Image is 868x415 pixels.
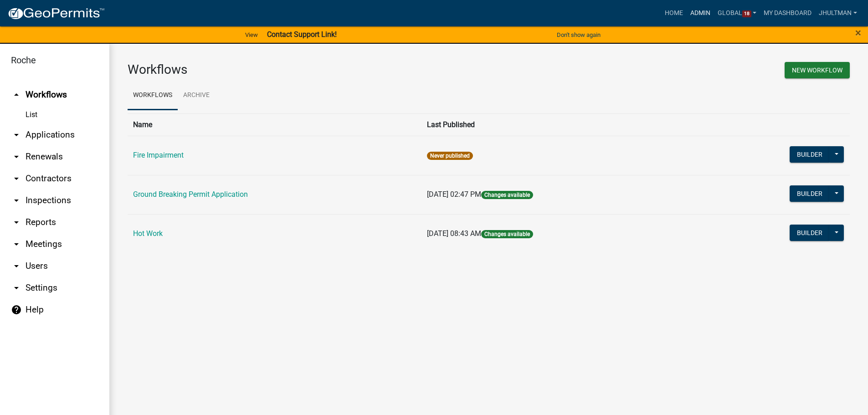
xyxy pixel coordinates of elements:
a: Hot Work [133,229,163,238]
a: My Dashboard [760,5,815,22]
button: New Workflow [785,62,850,78]
strong: Contact Support Link! [267,30,337,39]
button: Builder [790,146,830,163]
button: Close [855,27,861,38]
i: arrow_drop_down [11,239,22,250]
a: Admin [687,5,714,22]
span: [DATE] 08:43 AM [427,229,481,238]
a: Fire Impairment [133,151,184,159]
a: jhultman [815,5,861,22]
i: arrow_drop_up [11,89,22,100]
a: Global18 [714,5,760,22]
th: Last Published [421,113,695,136]
i: arrow_drop_down [11,129,22,140]
span: 18 [742,10,751,18]
span: [DATE] 02:47 PM [427,190,481,199]
span: Changes available [481,191,533,199]
i: arrow_drop_down [11,173,22,184]
i: arrow_drop_down [11,282,22,293]
i: arrow_drop_down [11,261,22,272]
a: Archive [178,81,215,110]
i: arrow_drop_down [11,195,22,206]
span: Changes available [481,230,533,238]
a: Ground Breaking Permit Application [133,190,248,199]
th: Name [128,113,421,136]
h3: Workflows [128,62,482,77]
button: Don't show again [553,27,604,42]
a: View [241,27,262,42]
button: Builder [790,185,830,202]
span: × [855,26,861,39]
span: Never published [427,152,473,160]
button: Builder [790,225,830,241]
i: help [11,304,22,315]
a: Workflows [128,81,178,110]
i: arrow_drop_down [11,217,22,228]
i: arrow_drop_down [11,151,22,162]
a: Home [661,5,687,22]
